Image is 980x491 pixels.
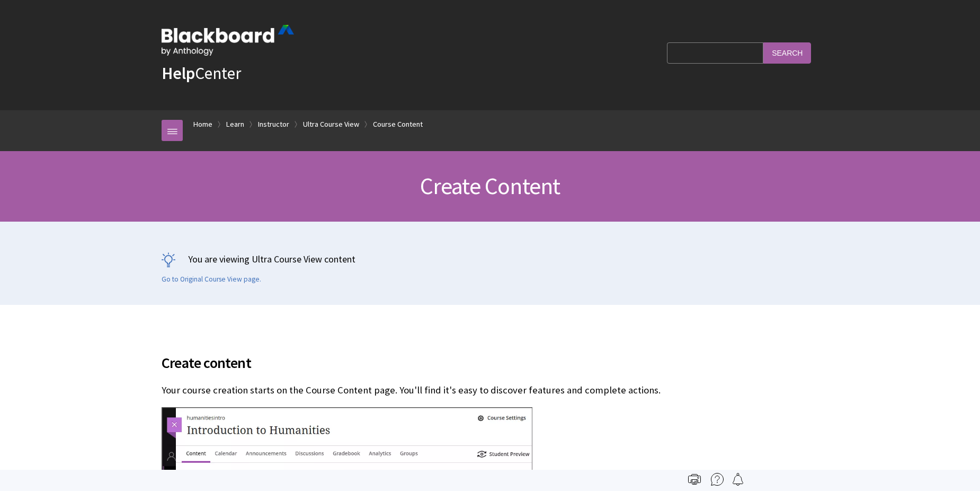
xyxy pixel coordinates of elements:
[193,118,212,131] a: Home
[763,42,811,63] input: Search
[162,252,818,266] p: You are viewing Ultra Course View content
[162,339,818,374] h2: Create content
[688,473,701,486] img: Print
[420,171,560,200] span: Create Content
[258,118,289,131] a: Instructor
[162,275,261,284] a: Go to Original Course View page.
[162,63,241,84] a: HelpCenter
[162,25,294,56] img: Blackboard by Anthology
[711,473,724,486] img: More help
[162,383,818,397] p: Your course creation starts on the Course Content page. You'll find it's easy to discover feature...
[226,118,244,131] a: Learn
[373,118,423,131] a: Course Content
[162,63,195,84] strong: Help
[303,118,359,131] a: Ultra Course View
[732,473,744,486] img: Follow this page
